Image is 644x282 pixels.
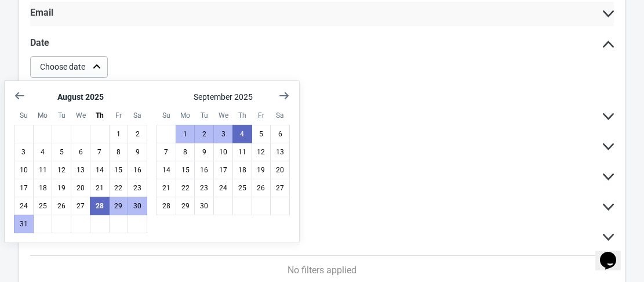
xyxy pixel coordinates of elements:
button: September 29 2025 [176,197,195,215]
button: August 13 2025 [71,161,90,179]
button: August 9 2025 [128,143,147,161]
button: September 8 2025 [176,143,195,161]
button: September 22 2025 [176,179,195,197]
button: September 1 2025 [176,125,195,143]
button: September 15 2025 [176,161,195,179]
button: August 6 2025 [71,143,90,161]
button: September 27 2025 [270,179,290,197]
button: August 18 2025 [33,179,53,197]
button: September 7 2025 [157,143,176,161]
div: Wednesday [71,106,90,125]
button: Show next month, October 2025 [274,85,294,106]
button: September 3 2025 [213,125,233,143]
button: September 6 2025 [270,125,290,143]
button: August 20 2025 [71,179,90,197]
div: Friday [252,106,271,125]
button: August 17 2025 [14,179,34,197]
button: September 30 2025 [194,197,214,215]
button: September 9 2025 [194,143,214,161]
button: August 14 2025 [90,161,110,179]
button: August 30 2025 [128,197,147,215]
button: August 24 2025 [14,197,34,215]
button: September 18 2025 [232,161,252,179]
button: August 27 2025 [71,197,90,215]
button: August 1 2025 [109,125,129,143]
label: Email [30,7,53,19]
button: September 2 2025 [194,125,214,143]
button: August 25 2025 [33,197,53,215]
button: August 10 2025 [14,161,34,179]
button: September 5 2025 [252,125,271,143]
div: Tuesday [52,106,71,125]
div: Monday [176,106,195,125]
button: August 5 2025 [52,143,71,161]
button: September 20 2025 [270,161,290,179]
div: Choose date [40,61,85,73]
button: August 11 2025 [33,161,53,179]
div: Wednesday [213,106,233,125]
button: August 29 2025 [109,197,129,215]
button: September 12 2025 [252,143,271,161]
button: August 23 2025 [128,179,147,197]
div: Sunday [157,106,176,125]
div: Thursday [90,106,110,125]
button: September 4 2025 [232,125,252,143]
div: Saturday [270,106,290,125]
button: September 19 2025 [252,161,271,179]
button: September 13 2025 [270,143,290,161]
button: September 28 2025 [157,197,176,215]
button: September 16 2025 [194,161,214,179]
button: August 16 2025 [128,161,147,179]
button: August 2 2025 [128,125,147,143]
button: Today August 28 2025 [90,197,110,215]
button: September 10 2025 [213,143,233,161]
label: No filters applied [288,265,356,276]
div: Sunday [14,106,34,125]
button: September 26 2025 [252,179,271,197]
button: August 26 2025 [52,197,71,215]
button: August 22 2025 [109,179,129,197]
button: August 12 2025 [52,161,71,179]
iframe: chat widget [595,236,632,270]
button: September 11 2025 [232,143,252,161]
div: Friday [109,106,129,125]
button: September 24 2025 [213,179,233,197]
button: August 3 2025 [14,143,34,161]
button: August 19 2025 [52,179,71,197]
button: August 4 2025 [33,143,53,161]
button: August 7 2025 [90,143,110,161]
div: Saturday [128,106,147,125]
div: Monday [33,106,53,125]
button: August 15 2025 [109,161,129,179]
label: Date [30,37,49,49]
div: Tuesday [194,106,214,125]
button: August 21 2025 [90,179,110,197]
button: September 14 2025 [157,161,176,179]
button: September 21 2025 [157,179,176,197]
button: Show previous month, July 2025 [9,85,30,106]
button: August 8 2025 [109,143,129,161]
button: September 17 2025 [213,161,233,179]
button: September 25 2025 [232,179,252,197]
div: Thursday [232,106,252,125]
button: September 23 2025 [194,179,214,197]
button: August 31 2025 [14,215,34,233]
